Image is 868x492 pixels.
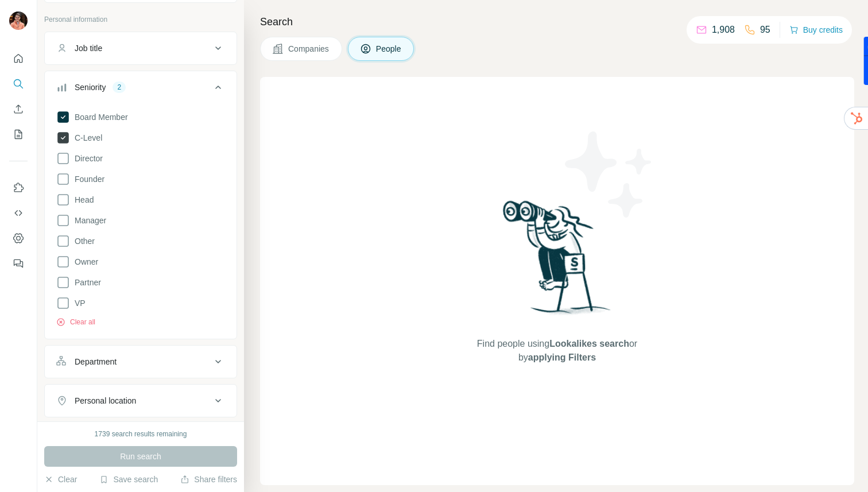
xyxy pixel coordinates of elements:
div: 2 [113,82,126,92]
span: Head [70,194,94,206]
span: Manager [70,215,106,226]
button: Search [9,73,28,94]
div: Job title [75,42,102,54]
button: Clear [44,474,77,485]
button: Quick start [9,48,28,69]
img: Avatar [9,11,28,30]
button: Use Surfe on LinkedIn [9,177,28,198]
div: Seniority [75,82,106,93]
span: Lookalikes search [549,339,629,348]
button: Clear all [56,317,95,327]
button: Save search [99,474,158,485]
button: Feedback [9,253,28,274]
button: Enrich CSV [9,99,28,119]
span: Founder [70,173,104,185]
button: Seniority2 [45,73,237,106]
button: Dashboard [9,228,28,249]
span: Companies [288,43,330,55]
div: Personal location [75,395,136,406]
button: Personal location [45,387,237,414]
span: Partner [70,277,101,288]
p: 1,908 [712,23,735,37]
button: Department [45,348,237,375]
span: Other [70,235,95,247]
span: VP [70,297,86,309]
span: Owner [70,256,98,268]
h4: Search [260,14,854,30]
button: Use Surfe API [9,203,28,223]
img: Surfe Illustration - Stars [557,123,661,226]
span: People [376,43,402,55]
span: Find people using or by [465,337,649,365]
p: 95 [760,23,770,37]
span: C-Level [70,132,102,144]
button: Share filters [180,474,237,485]
div: 1739 search results remaining [95,429,187,439]
button: Buy credits [789,22,843,38]
span: Director [70,153,103,164]
img: Surfe Illustration - Woman searching with binoculars [498,197,617,326]
div: Department [75,356,117,367]
span: applying Filters [528,352,596,362]
span: Board Member [70,111,128,123]
p: Personal information [44,14,237,25]
button: Job title [45,34,237,62]
button: My lists [9,124,28,145]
